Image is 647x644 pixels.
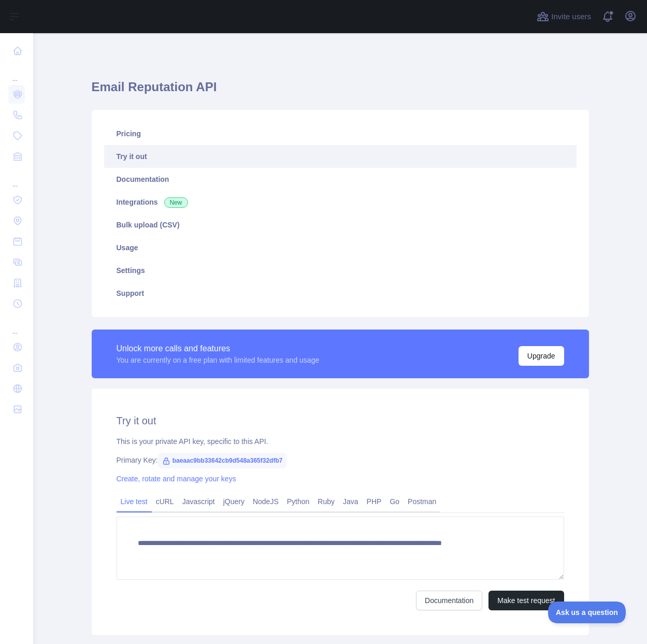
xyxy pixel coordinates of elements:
div: ... [8,168,25,189]
a: Bulk upload (CSV) [104,213,577,236]
a: Postman [404,493,440,510]
div: You are currently on a free plan with limited features and usage [117,355,320,365]
span: Invite users [551,11,591,23]
a: Ruby [313,493,339,510]
a: NodeJS [249,493,283,510]
a: Pricing [104,122,577,145]
button: Make test request [488,591,564,610]
button: Upgrade [519,346,564,366]
button: Invite users [535,8,593,25]
a: Create, rotate and manage your keys [117,475,236,483]
span: baeaac9bb33642cb9d548a365f32dfb7 [158,453,287,468]
a: PHP [363,493,386,510]
a: Documentation [416,591,482,610]
iframe: Toggle Customer Support [548,602,626,623]
a: Documentation [104,168,577,191]
div: ... [8,62,25,83]
a: Support [104,282,577,305]
a: Settings [104,259,577,282]
div: Primary Key: [117,455,564,465]
span: New [164,197,188,208]
a: Usage [104,236,577,259]
a: Try it out [104,145,577,168]
div: ... [8,315,25,336]
a: Java [339,493,363,510]
a: jQuery [219,493,249,510]
a: Go [385,493,404,510]
a: Integrations New [104,191,577,213]
h1: Email Reputation API [92,79,589,104]
a: cURL [152,493,178,510]
a: Live test [117,493,152,510]
a: Python [283,493,314,510]
a: Javascript [178,493,219,510]
div: This is your private API key, specific to this API. [117,436,564,447]
div: Unlock more calls and features [117,342,320,355]
h2: Try it out [117,413,564,428]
